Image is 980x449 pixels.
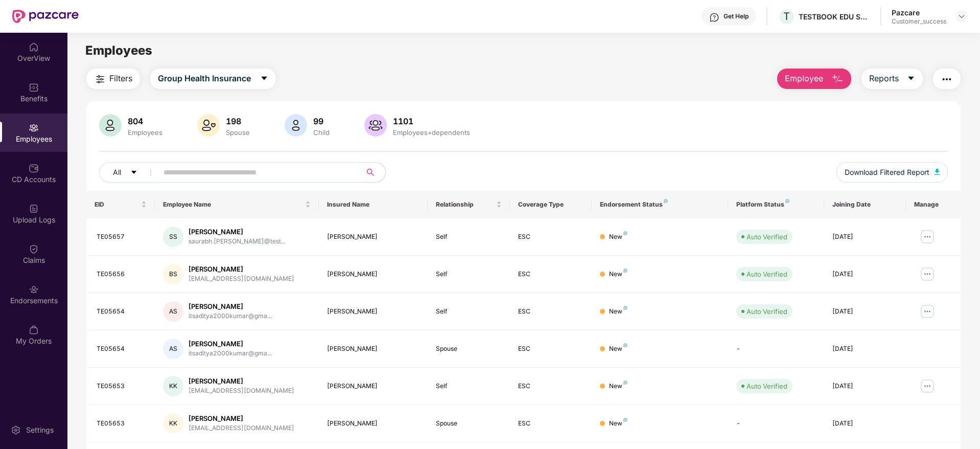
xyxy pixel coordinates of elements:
[518,270,584,279] div: ESC
[785,72,823,85] span: Employee
[163,413,183,434] div: KK
[197,114,220,137] img: svg+xml;base64,PHN2ZyB4bWxucz0iaHR0cDovL3d3dy53My5vcmcvMjAwMC9zdmciIHhtbG5zOnhsaW5rPSJodHRwOi8vd3...
[736,200,815,209] div: Platform Status
[327,344,420,354] div: [PERSON_NAME]
[941,73,953,85] img: svg+xml;base64,PHN2ZyB4bWxucz0iaHR0cDovL3d3dy53My5vcmcvMjAwMC9zdmciIHdpZHRoPSIyNCIgaGVpZ2h0PSIyNC...
[189,227,286,237] div: [PERSON_NAME]
[832,344,898,354] div: [DATE]
[224,116,252,126] div: 198
[311,116,332,126] div: 99
[29,42,39,52] img: svg+xml;base64,PHN2ZyBpZD0iSG9tZSIgeG1sbnM9Imh0dHA6Ly93d3cudzMub3JnLzIwMDAvc3ZnIiB3aWR0aD0iMjAiIG...
[97,232,147,242] div: TE05657
[360,168,380,176] span: search
[832,232,898,242] div: [DATE]
[664,199,668,203] img: svg+xml;base64,PHN2ZyB4bWxucz0iaHR0cDovL3d3dy53My5vcmcvMjAwMC9zdmciIHdpZHRoPSI4IiBoZWlnaHQ9IjgiIH...
[832,419,898,429] div: [DATE]
[97,307,147,317] div: TE05654
[189,349,272,358] div: itsaditya2000kumar@gma...
[12,10,79,23] img: New Pazcare Logo
[319,191,428,218] th: Insured Name
[94,73,106,85] img: svg+xml;base64,PHN2ZyB4bWxucz0iaHR0cDovL3d3dy53My5vcmcvMjAwMC9zdmciIHdpZHRoPSIyNCIgaGVpZ2h0PSIyNC...
[906,191,961,218] th: Manage
[958,12,966,20] img: svg+xml;base64,PHN2ZyBpZD0iRHJvcGRvd24tMzJ4MzIiIHhtbG5zPSJodHRwOi8vd3d3LnczLm9yZy8yMDAwL3N2ZyIgd2...
[311,128,332,137] div: Child
[189,302,272,311] div: [PERSON_NAME]
[29,244,39,254] img: svg+xml;base64,PHN2ZyBpZD0iQ2xhaW0iIHhtbG5zPSJodHRwOi8vd3d3LnczLm9yZy8yMDAwL3N2ZyIgd2lkdGg9IjIwIi...
[746,232,787,242] div: Auto Verified
[189,386,294,396] div: [EMAIL_ADDRESS][DOMAIN_NAME]
[86,69,140,89] button: Filters
[163,227,183,247] div: SS
[436,200,494,209] span: Relationship
[11,425,21,435] img: svg+xml;base64,PHN2ZyBpZD0iU2V0dGluZy0yMHgyMCIgeG1sbnM9Imh0dHA6Ly93d3cudzMub3JnLzIwMDAvc3ZnIiB3aW...
[23,425,57,435] div: Settings
[518,307,584,317] div: ESC
[728,330,824,368] td: -
[623,231,627,235] img: svg+xml;base64,PHN2ZyB4bWxucz0iaHR0cDovL3d3dy53My5vcmcvMjAwMC9zdmciIHdpZHRoPSI4IiBoZWlnaHQ9IjgiIH...
[189,264,294,274] div: [PERSON_NAME]
[436,381,501,391] div: Self
[746,381,787,391] div: Auto Verified
[163,200,303,209] span: Employee Name
[29,204,39,214] img: svg+xml;base64,PHN2ZyBpZD0iVXBsb2FkX0xvZ3MiIGRhdGEtbmFtZT0iVXBsb2FkIExvZ3MiIHhtbG5zPSJodHRwOi8vd3...
[436,307,501,317] div: Self
[97,419,147,429] div: TE05653
[919,303,936,320] img: manageButton
[95,200,139,209] span: EID
[360,162,386,183] button: search
[609,270,627,279] div: New
[327,232,420,242] div: [PERSON_NAME]
[163,301,183,322] div: AS
[824,191,906,218] th: Joining Date
[709,12,719,23] img: svg+xml;base64,PHN2ZyBpZD0iSGVscC0zMngzMiIgeG1sbnM9Imh0dHA6Ly93d3cudzMub3JnLzIwMDAvc3ZnIiB3aWR0aD...
[510,191,592,218] th: Coverage Type
[97,381,147,391] div: TE05653
[869,72,899,85] span: Reports
[600,200,720,209] div: Endorsement Status
[728,405,824,442] td: -
[436,344,501,354] div: Spouse
[609,381,627,391] div: New
[831,73,844,85] img: svg+xml;base64,PHN2ZyB4bWxucz0iaHR0cDovL3d3dy53My5vcmcvMjAwMC9zdmciIHhtbG5zOnhsaW5rPSJodHRwOi8vd3...
[391,116,472,126] div: 1101
[518,344,584,354] div: ESC
[436,270,501,279] div: Self
[29,82,39,93] img: svg+xml;base64,PHN2ZyBpZD0iQmVuZWZpdHMiIHhtbG5zPSJodHRwOi8vd3d3LnczLm9yZy8yMDAwL3N2ZyIgd2lkdGg9Ij...
[609,419,627,429] div: New
[832,270,898,279] div: [DATE]
[623,268,627,273] img: svg+xml;base64,PHN2ZyB4bWxucz0iaHR0cDovL3d3dy53My5vcmcvMjAwMC9zdmciIHdpZHRoPSI4IiBoZWlnaHQ9IjgiIH...
[783,10,790,23] span: T
[845,167,929,178] span: Download Filtered Report
[189,339,272,349] div: [PERSON_NAME]
[518,232,584,242] div: ESC
[189,376,294,386] div: [PERSON_NAME]
[892,8,946,17] div: Pazcare
[189,414,294,423] div: [PERSON_NAME]
[113,167,121,178] span: All
[623,306,627,310] img: svg+xml;base64,PHN2ZyB4bWxucz0iaHR0cDovL3d3dy53My5vcmcvMjAwMC9zdmciIHdpZHRoPSI4IiBoZWlnaHQ9IjgiIH...
[29,163,39,173] img: svg+xml;base64,PHN2ZyBpZD0iQ0RfQWNjb3VudHMiIGRhdGEtbmFtZT0iQ0QgQWNjb3VudHMiIHhtbG5zPSJodHRwOi8vd3...
[150,69,276,89] button: Group Health Insurancecaret-down
[861,69,923,89] button: Reportscaret-down
[609,344,627,354] div: New
[327,381,420,391] div: [PERSON_NAME]
[609,232,627,242] div: New
[836,162,948,183] button: Download Filtered Report
[29,284,39,295] img: svg+xml;base64,PHN2ZyBpZD0iRW5kb3JzZW1lbnRzIiB4bWxucz0iaHR0cDovL3d3dy53My5vcmcvMjAwMC9zdmciIHdpZH...
[130,169,137,177] span: caret-down
[436,419,501,429] div: Spouse
[518,419,584,429] div: ESC
[799,12,870,21] div: TESTBOOK EDU SOLUTIONS PRIVATE LIMITED
[724,12,749,20] div: Get Help
[29,325,39,335] img: svg+xml;base64,PHN2ZyBpZD0iTXlfT3JkZXJzIiBkYXRhLW5hbWU9Ik15IE9yZGVycyIgeG1sbnM9Imh0dHA6Ly93d3cudz...
[97,344,147,354] div: TE05654
[327,270,420,279] div: [PERSON_NAME]
[158,72,251,85] span: Group Health Insurance
[919,266,936,282] img: manageButton
[832,381,898,391] div: [DATE]
[189,237,286,246] div: saurabh.[PERSON_NAME]@test...
[189,274,294,284] div: [EMAIL_ADDRESS][DOMAIN_NAME]
[785,199,789,203] img: svg+xml;base64,PHN2ZyB4bWxucz0iaHR0cDovL3d3dy53My5vcmcvMjAwMC9zdmciIHdpZHRoPSI4IiBoZWlnaHQ9IjgiIH...
[832,307,898,317] div: [DATE]
[189,311,272,321] div: itsaditya2000kumar@gma...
